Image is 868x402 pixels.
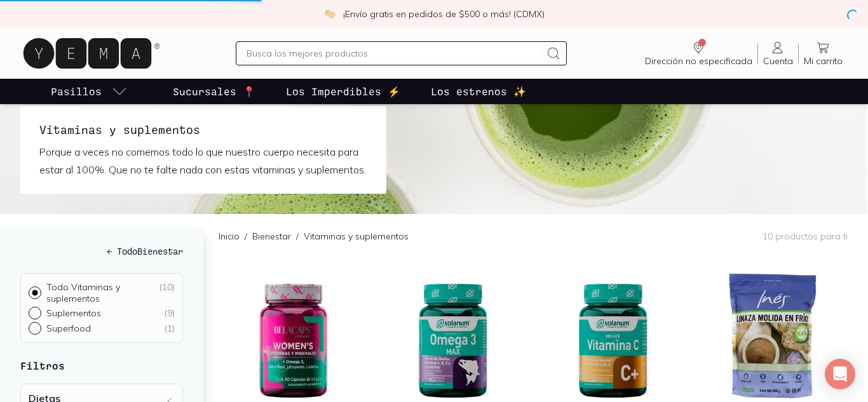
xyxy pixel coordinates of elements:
[763,55,793,67] span: Cuenta
[291,230,304,243] span: /
[283,79,403,104] a: Los Imperdibles ⚡️
[164,307,175,319] div: ( 9 )
[159,281,175,304] div: ( 10 )
[46,281,159,304] p: Todo Vitaminas y suplementos
[428,79,529,104] a: Los estrenos ✨
[799,40,848,67] a: Mi carrito
[324,8,336,20] img: check
[252,231,291,242] a: Bienestar
[763,231,848,242] p: 10 productos para ti
[343,8,545,20] p: ¡Envío gratis en pedidos de $500 o más! (CDMX)
[219,231,240,242] a: Inicio
[173,84,255,99] p: Sucursales 📍
[20,245,183,258] a: ← TodoBienestar
[46,323,91,334] p: Superfood
[304,230,409,243] p: Vitaminas y suplementos
[758,40,798,67] a: Cuenta
[51,84,102,99] p: Pasillos
[645,55,752,67] span: Dirección no especificada
[804,55,843,67] span: Mi carrito
[247,46,541,61] input: Busca los mejores productos
[39,121,367,138] h1: Vitaminas y suplementos
[46,307,101,319] p: Suplementos
[164,323,175,334] div: ( 1 )
[240,230,252,243] span: /
[170,79,258,104] a: Sucursales 📍
[825,359,855,389] div: Open Intercom Messenger
[431,84,526,99] p: Los estrenos ✨
[48,79,130,104] a: pasillo-todos-link
[39,143,367,178] p: Porque a veces no comemos todo lo que nuestro cuerpo necesita para estar al 100%. Que no te falte...
[640,40,757,67] a: Dirección no especificada
[20,359,65,372] strong: Filtros
[286,84,400,99] p: Los Imperdibles ⚡️
[20,245,183,258] h5: ← Todo Bienestar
